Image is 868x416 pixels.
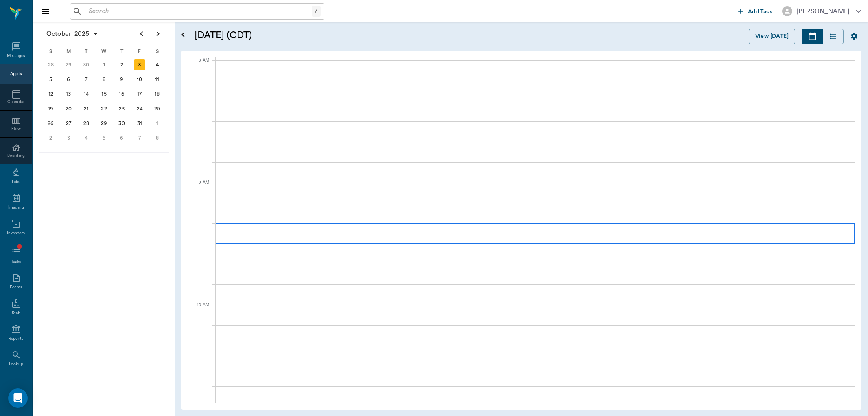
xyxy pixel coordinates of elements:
div: Monday, September 29, 2025 [63,59,74,70]
div: Tuesday, October 7, 2025 [81,74,92,85]
div: Friday, October 24, 2025 [134,103,145,114]
div: Saturday, November 1, 2025 [151,118,163,129]
div: Tuesday, October 14, 2025 [81,88,92,100]
div: Wednesday, October 8, 2025 [98,74,110,85]
button: [PERSON_NAME] [776,4,868,19]
div: 10 AM [188,301,209,321]
div: Thursday, November 6, 2025 [116,132,127,144]
div: Sunday, October 12, 2025 [45,88,57,100]
button: Next page [150,26,166,42]
div: Saturday, October 25, 2025 [151,103,163,114]
button: Close drawer [37,3,54,20]
div: Sunday, October 26, 2025 [45,118,57,129]
div: Sunday, November 2, 2025 [45,132,57,144]
div: Sunday, October 5, 2025 [45,74,57,85]
div: 8 AM [188,56,209,77]
div: Friday, November 7, 2025 [134,132,145,144]
input: Search [85,6,312,17]
div: Wednesday, November 5, 2025 [98,132,110,144]
div: Tuesday, October 28, 2025 [81,118,92,129]
div: Messages [7,53,26,59]
div: Thursday, October 30, 2025 [116,118,127,129]
div: Forms [10,284,22,291]
div: Thursday, October 23, 2025 [116,103,127,114]
div: Appts [10,71,22,77]
div: S [42,45,60,57]
div: Saturday, October 4, 2025 [151,59,163,70]
div: F [131,45,149,57]
div: Reports [9,336,24,342]
div: Friday, October 17, 2025 [134,88,145,100]
div: [PERSON_NAME] [796,7,850,16]
div: W [95,45,113,57]
div: Saturday, November 8, 2025 [151,132,163,144]
div: Sunday, October 19, 2025 [45,103,57,114]
div: Monday, October 13, 2025 [63,88,74,100]
div: Labs [12,179,20,185]
div: Staff [12,310,20,316]
div: Tuesday, October 21, 2025 [81,103,92,114]
div: Monday, October 20, 2025 [63,103,74,114]
div: Open Intercom Messenger [8,388,28,408]
button: October2025 [42,26,103,42]
div: Monday, October 27, 2025 [63,118,74,129]
span: October [45,28,73,40]
div: Friday, October 31, 2025 [134,118,145,129]
button: Previous page [133,26,150,42]
div: Monday, November 3, 2025 [63,132,74,144]
div: Tuesday, September 30, 2025 [81,59,92,70]
div: Wednesday, October 15, 2025 [98,88,110,100]
div: Wednesday, October 1, 2025 [98,59,110,70]
div: Thursday, October 16, 2025 [116,88,127,100]
button: View [DATE] [749,29,795,44]
div: Tuesday, November 4, 2025 [81,132,92,144]
div: Lookup [9,361,23,368]
div: Saturday, October 11, 2025 [151,74,163,85]
button: Open calendar [178,19,188,51]
div: M [60,45,78,57]
div: Saturday, October 18, 2025 [151,88,163,100]
div: Wednesday, October 22, 2025 [98,103,110,114]
div: Imaging [8,205,24,211]
div: Wednesday, October 29, 2025 [98,118,110,129]
div: T [77,45,95,57]
span: 2025 [73,28,91,40]
div: S [148,45,166,57]
button: Add Task [735,4,776,19]
div: Friday, October 10, 2025 [134,74,145,85]
div: Thursday, October 2, 2025 [116,59,127,70]
div: Inventory [7,230,25,236]
div: Monday, October 6, 2025 [63,74,74,85]
div: 9 AM [188,178,209,199]
div: T [113,45,131,57]
div: Thursday, October 9, 2025 [116,74,127,85]
div: Sunday, September 28, 2025 [45,59,57,70]
h5: [DATE] (CDT) [195,29,408,42]
div: Today, Friday, October 3, 2025 [134,59,145,70]
div: Tasks [11,259,21,265]
div: / [312,6,321,17]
